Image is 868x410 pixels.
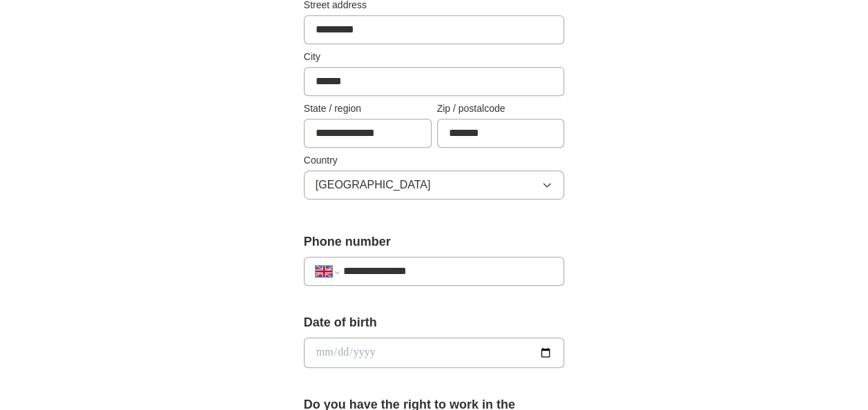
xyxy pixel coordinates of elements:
[304,50,565,64] label: City
[304,313,565,332] label: Date of birth
[304,170,565,199] button: [GEOGRAPHIC_DATA]
[437,101,565,116] label: Zip / postalcode
[304,233,565,251] label: Phone number
[316,177,431,193] span: [GEOGRAPHIC_DATA]
[304,101,432,116] label: State / region
[304,153,565,168] label: Country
